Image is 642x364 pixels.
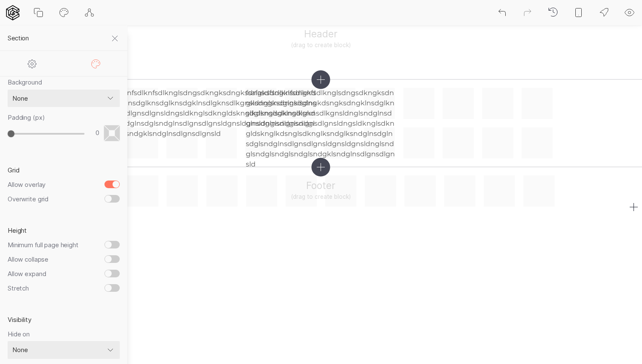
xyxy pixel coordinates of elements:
p: fsafasdfsdlknfsdlknfsdlknglsdngsdkngksdngksdngksdngklsdngkdsngksdngklnsdglknsdglknsdgklnsdlgknsdl... [87,88,317,139]
div: Backups [548,7,558,19]
span: Allow collapse [8,255,48,263]
div: Add block [625,198,642,215]
span: Stretch [8,284,29,292]
legend: Visibility [8,316,120,330]
span: Background [8,78,42,86]
span: Hide on [8,330,30,338]
legend: Grid [8,166,120,181]
span: Allow overlay [8,181,45,189]
span: Allow expand [8,270,46,278]
h2: Section [8,25,127,51]
span: Minimum full page height [8,241,79,249]
div: Styles [64,51,127,76]
span: Overwrite grid [8,195,48,203]
p: fsafasdfsdlknfsdlknfsdlknglsdngsdkngksdngksdngksdngklsdngkdsngksdngklnsdglknsdglknsdgklnsdlgknsdl... [246,88,396,169]
legend: Height [8,226,120,241]
span: Padding (px) [8,113,45,121]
